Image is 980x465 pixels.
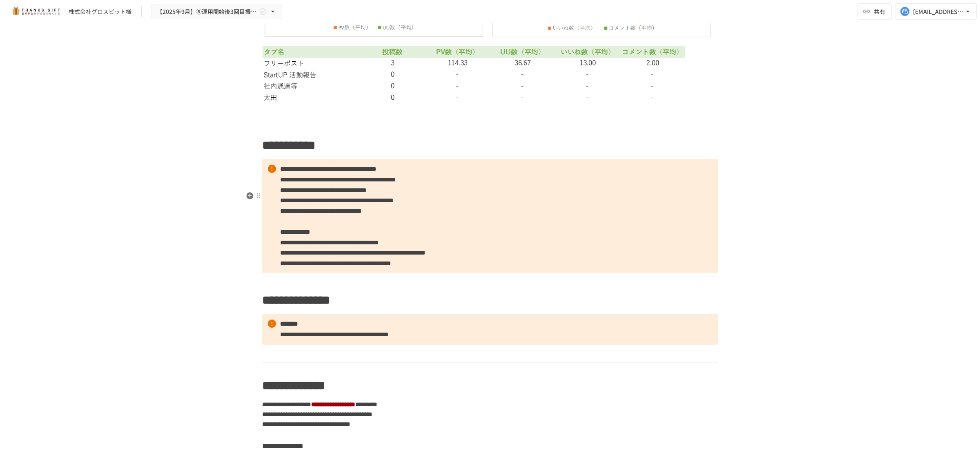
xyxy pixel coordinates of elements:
div: [EMAIL_ADDRESS][DOMAIN_NAME] [913,7,964,17]
button: [EMAIL_ADDRESS][DOMAIN_NAME] [895,3,977,20]
span: 共有 [874,7,885,16]
button: 【2025年9月】⑥運用開始後3回目振り返りMTG [151,4,282,20]
span: 【2025年9月】⑥運用開始後3回目振り返りMTG [157,7,257,17]
div: 株式会社グロスピット様 [69,7,131,16]
img: mMP1OxWUAhQbsRWCurg7vIHe5HqDpP7qZo7fRoNLXQh [10,5,62,18]
button: 共有 [857,3,892,20]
